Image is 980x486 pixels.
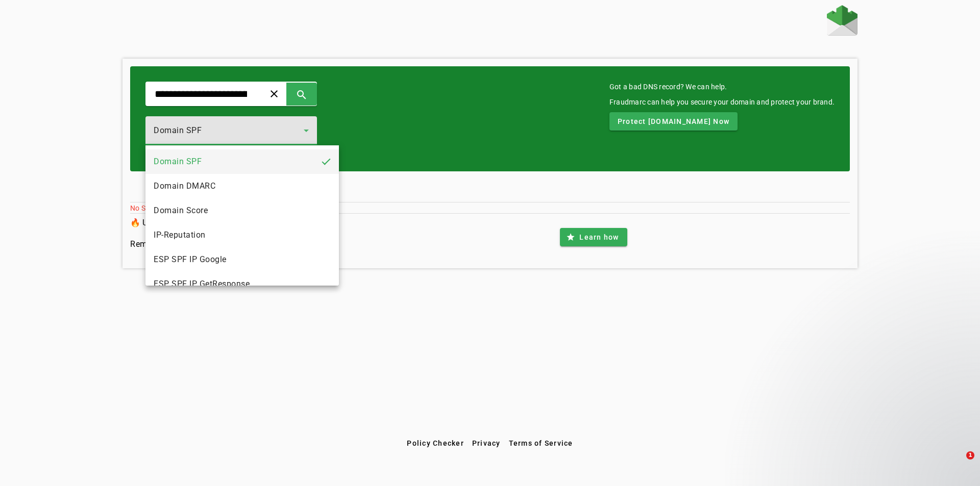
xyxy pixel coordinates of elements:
[154,204,208,217] span: Domain Score
[966,451,974,459] span: 1
[154,278,250,290] span: ESP SPF IP GetResponse
[154,156,202,168] span: Domain SPF
[154,253,227,266] span: ESP SPF IP Google
[945,451,970,476] iframe: Intercom live chat
[154,229,206,241] span: IP-Reputation
[154,180,215,192] span: Domain DMARC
